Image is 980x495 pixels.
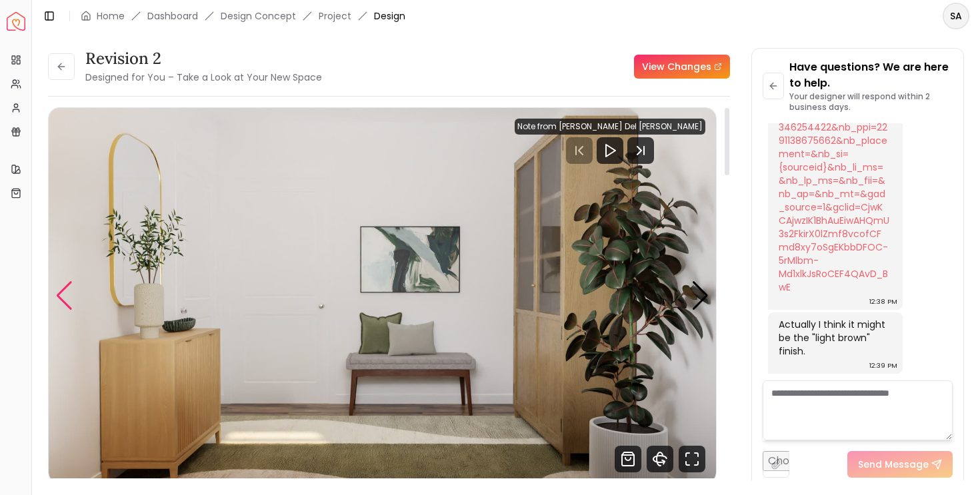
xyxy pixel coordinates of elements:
[49,108,716,483] div: 3 / 5
[944,4,968,28] span: SA
[49,108,716,483] div: Carousel
[55,281,73,310] div: Previous slide
[7,12,25,31] img: Spacejoy Logo
[869,359,897,372] div: 12:39 PM
[221,9,296,23] li: Design Concept
[97,9,125,23] a: Home
[147,9,198,23] a: Dashboard
[602,143,618,159] svg: Play
[515,119,705,135] div: Note from [PERSON_NAME] Del [PERSON_NAME]
[691,281,709,310] div: Next slide
[789,59,953,91] p: Have questions? We are here to help.
[85,71,322,84] small: Designed for You – Take a Look at Your New Space
[943,3,969,29] button: SA
[779,318,889,358] div: Actually I think it might be the "light brown" finish.
[679,446,705,472] svg: Fullscreen
[319,9,351,23] a: Project
[49,108,716,483] img: Design Render 1
[7,12,25,31] a: Spacejoy
[647,446,673,472] svg: 360 View
[634,55,730,79] a: View Changes
[789,91,953,113] p: Your designer will respond within 2 business days.
[81,9,405,23] nav: breadcrumb
[374,9,405,23] span: Design
[85,48,322,69] h3: Revision 2
[615,446,641,472] svg: Shop Products from this design
[869,295,897,308] div: 12:38 PM
[627,137,654,164] svg: Next Track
